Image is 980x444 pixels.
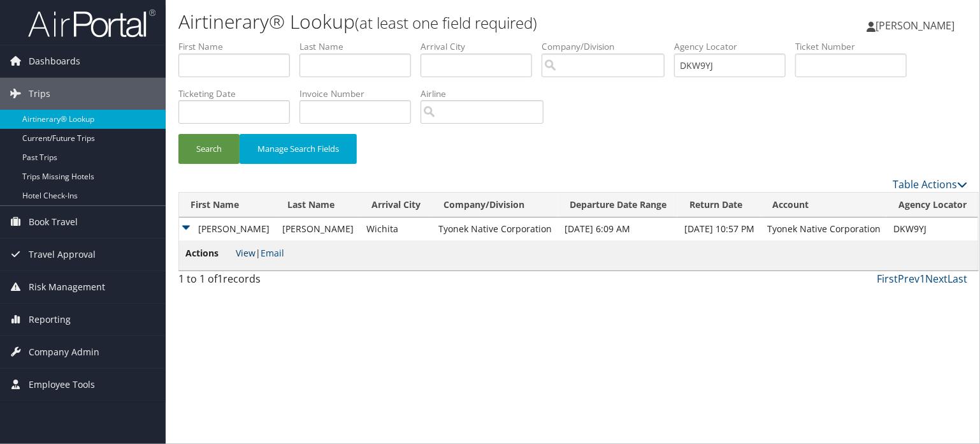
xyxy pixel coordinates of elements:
th: Arrival City: activate to sort column ascending [360,193,432,218]
span: Trips [29,78,50,110]
label: Agency Locator [674,40,795,53]
label: Arrival City [421,40,542,53]
td: [DATE] 6:09 AM [558,218,678,241]
span: Book Travel [29,206,78,238]
label: Invoice Number [299,87,421,100]
div: 1 to 1 of records [178,271,361,293]
label: First Name [178,40,299,53]
td: [PERSON_NAME] [179,218,276,241]
a: View [236,247,256,259]
th: Last Name: activate to sort column ascending [276,193,360,218]
label: Company/Division [542,40,674,53]
img: airportal-logo.png [28,8,155,38]
a: Next [925,272,948,286]
span: Risk Management [29,271,105,303]
span: Reporting [29,304,71,336]
th: Return Date: activate to sort column ascending [678,193,761,218]
th: Agency Locator: activate to sort column ascending [887,193,978,218]
a: First [877,272,898,286]
span: Employee Tools [29,369,95,401]
td: Tyonek Native Corporation [432,218,558,241]
th: Company/Division [432,193,558,218]
label: Airline [421,87,553,100]
span: | [236,247,284,259]
th: Account: activate to sort column ascending [761,193,887,218]
span: Dashboards [29,45,80,77]
span: Travel Approval [29,239,96,270]
small: (at least one field required) [355,12,537,33]
span: 1 [217,272,223,286]
th: Departure Date Range: activate to sort column ascending [558,193,678,218]
span: Company Admin [29,336,99,368]
button: Search [178,134,240,164]
h1: Airtinerary® Lookup [178,8,704,35]
span: [PERSON_NAME] [876,18,955,33]
span: Actions [185,246,233,260]
td: [DATE] 10:57 PM [678,218,761,241]
label: Ticket Number [795,40,916,53]
a: Email [261,247,284,259]
td: DKW9YJ [887,218,978,241]
td: Tyonek Native Corporation [761,218,887,241]
a: Table Actions [893,177,967,191]
td: Wichita [360,218,432,241]
a: Prev [898,272,919,286]
a: Last [948,272,967,286]
a: 1 [919,272,925,286]
label: Last Name [299,40,421,53]
td: [PERSON_NAME] [276,218,360,241]
th: First Name: activate to sort column ascending [179,193,276,218]
a: [PERSON_NAME] [867,6,967,45]
button: Manage Search Fields [240,134,357,164]
label: Ticketing Date [178,87,299,100]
